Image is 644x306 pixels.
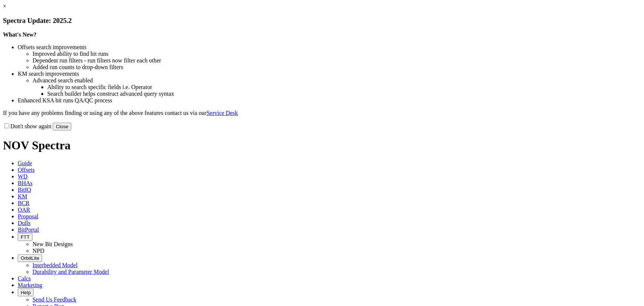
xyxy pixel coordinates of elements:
strong: What's New? [3,31,37,38]
p: If you have any problems finding or using any of the above features contact us via our [3,110,641,116]
span: OrbitLite [21,255,39,261]
li: Dependent run filters - run filters now filter each other [32,57,641,64]
a: Send Us Feedback [32,296,76,303]
li: KM search improvements [18,71,641,77]
li: Ability to search specific fields i.e. Operator [47,84,641,91]
a: NPD [32,248,44,254]
span: OAR [18,207,30,213]
a: Interbedded Model [32,262,78,268]
h1: NOV Spectra [3,139,641,152]
h3: Spectra Update: 2025.2 [3,17,641,25]
span: Dulls [18,220,31,226]
a: Service Desk [207,110,238,116]
li: Offsets search improvements [18,44,641,51]
span: Offsets [18,167,35,173]
span: Proposal [18,213,38,220]
a: Durability and Parameter Model [32,269,109,275]
input: Don't show again [4,123,9,128]
span: BitPortal [18,227,39,233]
li: Improved ability to find bit runs [32,51,641,57]
label: Don't show again [3,123,51,129]
span: KM [18,193,27,200]
span: Guide [18,160,32,166]
span: Marketing [18,282,42,288]
a: × [3,3,6,9]
span: FTT [21,234,30,240]
li: Search builder helps construct advanced query syntax [47,91,641,97]
li: Advanced search enabled [32,77,641,84]
span: Help [21,290,31,295]
a: New Bit Designs [32,241,73,247]
span: BitIQ [18,187,31,193]
li: Added run counts to drop-down filters [32,64,641,71]
span: BHAs [18,180,32,186]
li: Enhanced KSA bit runs QA/QC process [18,97,641,104]
button: Close [53,123,71,130]
span: WD [18,173,28,180]
span: BCR [18,200,30,206]
span: Calcs [18,275,31,282]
